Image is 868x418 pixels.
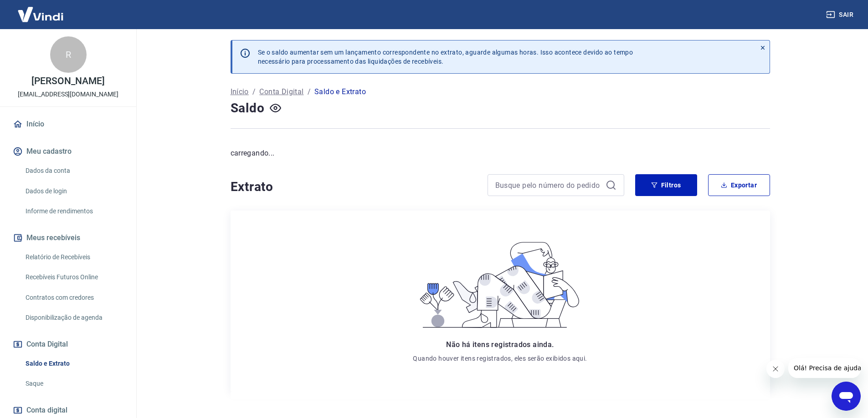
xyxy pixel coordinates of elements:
p: / [308,86,311,97]
button: Meu cadastro [11,141,125,161]
a: Conta Digital [259,86,303,97]
button: Sair [824,6,857,23]
a: Informe de rendimentos [22,202,125,221]
a: Dados da conta [22,161,125,180]
span: Não há itens registrados ainda. [446,340,554,349]
button: Exportar [708,174,770,196]
p: / [252,86,256,97]
img: Vindi [11,0,70,28]
iframe: Mensagem da empresa [788,358,861,378]
h4: Saldo [231,99,265,117]
a: Saque [22,374,125,393]
a: Contratos com credores [22,288,125,307]
div: R [50,36,87,73]
p: Se o saldo aumentar sem um lançamento correspondente no extrato, aguarde algumas horas. Isso acon... [258,48,633,66]
button: Filtros [635,174,697,196]
p: Saldo e Extrato [314,86,366,97]
iframe: Fechar mensagem [766,360,785,378]
p: [PERSON_NAME] [31,76,104,86]
span: Conta digital [26,404,67,417]
p: Quando houver itens registrados, eles serão exibidos aqui. [413,354,587,363]
p: [EMAIL_ADDRESS][DOMAIN_NAME] [18,90,118,99]
a: Disponibilização de agenda [22,308,125,327]
a: Início [11,114,125,134]
button: Conta Digital [11,334,125,354]
span: Olá! Precisa de ajuda? [5,6,77,14]
a: Dados de login [22,182,125,201]
a: Saldo e Extrato [22,354,125,373]
a: Relatório de Recebíveis [22,248,125,267]
a: Recebíveis Futuros Online [22,268,125,287]
button: Meus recebíveis [11,228,125,248]
p: carregando... [231,148,770,159]
input: Busque pelo número do pedido [495,178,602,192]
a: Início [231,86,249,97]
h4: Extrato [231,178,477,196]
iframe: Botão para abrir a janela de mensagens [832,382,861,411]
